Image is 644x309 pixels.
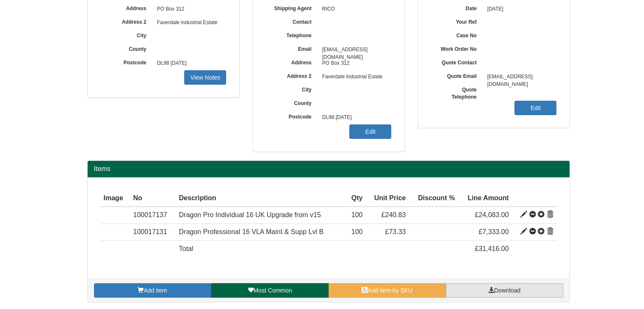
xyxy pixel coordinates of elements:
[265,57,318,66] label: Address
[100,3,153,12] label: Address
[175,190,345,207] th: Description
[385,228,406,235] span: £73.33
[431,57,483,66] label: Quote Contact
[431,30,483,39] label: Case No
[366,190,409,207] th: Unit Price
[431,16,483,26] label: Your Ref
[265,111,318,121] label: Postcode
[100,57,153,66] label: Postcode
[144,287,167,294] span: Add item
[475,211,509,218] span: £24,083.00
[100,30,153,39] label: City
[318,3,392,16] span: RICO
[184,70,226,85] a: View Notes
[175,241,345,257] td: Total
[514,101,556,115] a: Edit
[431,3,483,12] label: Date
[130,190,175,207] th: No
[431,43,483,53] label: Work Order No
[475,245,509,252] span: £31,416.00
[458,190,512,207] th: Line Amount
[494,287,520,294] span: Download
[265,84,318,94] label: City
[265,43,318,53] label: Email
[446,283,563,298] a: Download
[94,165,563,173] h2: Items
[318,57,392,70] span: PO Box 312
[100,16,153,26] label: Address 2
[351,211,363,218] span: 100
[431,70,483,80] label: Quote Email
[265,70,318,80] label: Address 2
[345,190,366,207] th: Qty
[265,97,318,107] label: County
[153,3,227,16] span: PO Box 312
[431,84,483,101] label: Quote Telephone
[478,228,509,235] span: £7,333.00
[381,211,406,218] span: £240.83
[153,16,227,30] span: Faverdale Industrial Estate
[130,224,175,241] td: 100017131
[351,228,363,235] span: 100
[483,70,557,84] span: [EMAIL_ADDRESS][DOMAIN_NAME]
[409,190,458,207] th: Discount %
[130,207,175,223] td: 100017137
[179,228,323,235] span: Dragon Professional 16 VLA Maint & Supp Lvl B
[318,70,392,84] span: Faverdale Industrial Estate
[179,211,321,218] span: Dragon Pro Individual 16 UK Upgrade from v15
[368,287,413,294] span: Add item by SKU
[318,111,392,124] span: DL98 [DATE]
[318,43,392,57] span: [EMAIL_ADDRESS][DOMAIN_NAME]
[265,30,318,39] label: Telephone
[265,3,318,12] label: Shipping Agent
[100,190,130,207] th: Image
[153,57,227,70] span: DL98 [DATE]
[100,43,153,53] label: County
[483,3,557,16] span: [DATE]
[265,16,318,26] label: Contact
[253,287,292,294] span: Most Common
[349,124,391,139] a: Edit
